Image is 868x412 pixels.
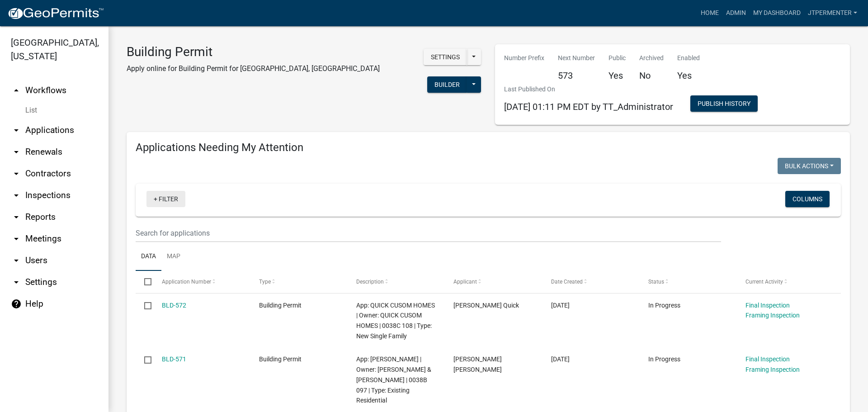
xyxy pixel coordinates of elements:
a: Final Inspection [745,355,790,363]
datatable-header-cell: Application Number [153,271,250,293]
datatable-header-cell: Current Activity [737,271,834,293]
i: help [11,298,22,309]
p: Archived [639,53,664,63]
a: Map [161,242,186,271]
span: Donald Glen Quick [453,302,519,309]
i: arrow_drop_down [11,255,22,266]
i: arrow_drop_down [11,277,22,288]
a: Framing Inspection [745,312,800,319]
button: Columns [785,191,830,207]
span: Status [648,279,664,285]
a: + Filter [146,191,185,207]
span: Building Permit [259,355,302,363]
i: arrow_drop_up [11,85,22,96]
a: BLD-571 [162,355,186,363]
a: Data [136,242,161,271]
wm-modal-confirm: Workflow Publish History [690,101,758,108]
button: Bulk Actions [778,158,841,174]
i: arrow_drop_down [11,190,22,201]
i: arrow_drop_down [11,125,22,136]
p: Apply online for Building Permit for [GEOGRAPHIC_DATA], [GEOGRAPHIC_DATA] [127,63,380,74]
i: arrow_drop_down [11,233,22,244]
p: Next Number [558,53,595,63]
i: arrow_drop_down [11,168,22,179]
a: Admin [722,5,750,22]
a: Framing Inspection [745,366,800,373]
button: Builder [427,76,467,93]
span: Building Permit [259,302,302,309]
p: Enabled [677,53,700,63]
span: App: QUICK CUSOM HOMES | Owner: QUICK CUSOM HOMES | 0038C 108 | Type: New Single Family [356,302,435,340]
datatable-header-cell: Description [348,271,445,293]
datatable-header-cell: Type [250,271,348,293]
h4: Applications Needing My Attention [136,141,841,154]
datatable-header-cell: Date Created [542,271,639,293]
h5: 573 [558,70,595,81]
span: In Progress [648,302,680,309]
span: Type [259,279,271,285]
span: Description [356,279,384,285]
span: Date Created [551,279,583,285]
span: Current Activity [745,279,783,285]
span: 10/06/2025 [551,355,570,363]
datatable-header-cell: Select [136,271,153,293]
span: 10/06/2025 [551,302,570,309]
a: jtpermenter [804,5,861,22]
p: Public [609,53,626,63]
h5: Yes [677,70,700,81]
a: BLD-572 [162,302,186,309]
span: [DATE] 01:11 PM EDT by TT_Administrator [504,101,673,112]
span: Applicant [453,279,477,285]
span: App: Seth carlo | Owner: MOORE JAMES L. & LEIGH R. | 0038B 097 | Type: Existing Residential [356,355,431,404]
button: Publish History [690,95,758,112]
h5: Yes [609,70,626,81]
h3: Building Permit [127,44,380,60]
input: Search for applications [136,224,721,242]
button: Settings [424,49,467,65]
span: In Progress [648,355,680,363]
datatable-header-cell: Status [640,271,737,293]
p: Number Prefix [504,53,544,63]
span: seth joseph carlo [453,355,502,373]
a: My Dashboard [750,5,804,22]
i: arrow_drop_down [11,147,22,157]
datatable-header-cell: Applicant [445,271,542,293]
h5: No [639,70,664,81]
p: Last Published On [504,85,673,94]
a: Home [697,5,722,22]
a: Final Inspection [745,302,790,309]
i: arrow_drop_down [11,212,22,223]
span: Application Number [162,279,211,285]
